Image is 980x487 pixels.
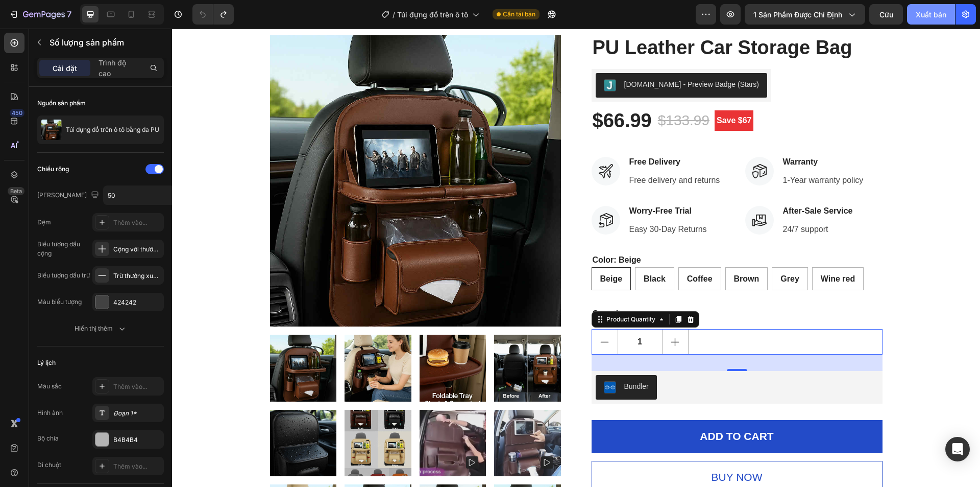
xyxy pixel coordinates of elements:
p: Easy 30-Day Returns [457,195,535,207]
font: Xuất bản [916,10,946,19]
span: Beige [428,246,451,254]
legend: Color: Beige [420,224,470,239]
font: Túi đựng đồ trên ô tô [397,10,468,19]
font: 450 [12,109,22,117]
font: Cần tái bản [503,10,535,18]
div: Product Quantity [432,286,485,295]
img: Judgeme.png [432,51,444,63]
font: 424242 [113,298,136,306]
p: 1-Year warranty policy [611,146,692,158]
span: Brown [562,246,587,254]
div: [DOMAIN_NAME] - Preview Badge (Stars) [452,51,587,61]
font: Bộ chia [37,434,59,442]
img: Bundler.png [432,353,444,365]
button: <p>BUY NOW</p> [420,432,710,465]
p: Free Delivery [457,127,548,140]
font: Đệm [37,218,51,226]
div: $133.99 [485,80,538,104]
button: Hiển thị thêm [37,319,164,338]
button: increment [491,301,516,326]
font: Lý lịch [37,359,56,366]
font: [PERSON_NAME] [37,191,87,199]
div: Rich Text Editor. Editing area: main [540,440,591,457]
font: Thêm vào... [113,219,147,226]
button: Xuất bản [907,4,955,25]
font: Nguồn sản phẩm [37,99,86,107]
p: 24/7 support [611,195,681,207]
font: Beta [10,188,22,195]
div: $66.99 [420,80,481,105]
iframe: Khu vực thiết kế [172,29,980,487]
div: ADD TO CART [528,400,601,416]
font: Cộng với thường xuyên [113,245,180,253]
font: Thêm vào... [113,462,147,470]
p: Warranty [611,127,692,140]
pre: Save $67 [543,82,582,102]
button: decrement [420,301,446,326]
input: Tự động [104,186,174,204]
button: 1 sản phẩm được chỉ định [745,4,865,25]
font: Cài đặt [53,64,77,73]
span: Coffee [515,246,541,254]
font: Biểu tượng dấu trừ [37,271,90,279]
font: Số lượng sản phẩm [50,37,124,48]
button: 7 [4,4,76,25]
img: hình ảnh tính năng sản phẩm [41,120,62,140]
button: Cứu [869,4,903,25]
font: B4B4B4 [113,436,138,444]
button: Bundler [424,346,485,371]
p: Free delivery and returns [457,146,548,158]
div: Quantity [420,278,710,292]
button: ADD TO CART [420,391,710,424]
font: Thêm vào... [113,383,147,390]
font: Di chuột [37,461,61,469]
span: Black [472,246,494,254]
font: Trừ thường xuyên [113,272,164,280]
button: Judge.me - Preview Badge (Stars) [424,44,596,69]
font: 1 sản phẩm được chỉ định [753,10,842,19]
p: BUY NOW [540,440,591,457]
p: Số lượng sản phẩm [50,36,160,49]
font: Màu sắc [37,382,62,390]
font: Màu biểu tượng [37,298,82,306]
font: / [393,10,395,19]
span: Grey [608,246,627,254]
font: Cứu [879,10,893,19]
input: quantity [446,301,491,326]
font: Chiều rộng [37,165,69,173]
div: Mở Intercom Messenger [945,437,970,461]
font: Hình ảnh [37,409,63,416]
font: Trình độ cao [99,58,126,78]
p: Worry-Free Trial [457,176,535,189]
font: Túi đựng đồ trên ô tô bằng da PU [66,126,159,133]
div: Hoàn tác/Làm lại [192,4,234,25]
span: Wine red [649,246,683,254]
div: Bundler [452,353,477,363]
p: After-Sale Service [611,176,681,189]
font: 7 [67,9,71,19]
font: Hiển thị thêm [75,324,113,332]
font: Biểu tượng dấu cộng [37,240,80,257]
font: Đoạn 1* [113,409,137,417]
